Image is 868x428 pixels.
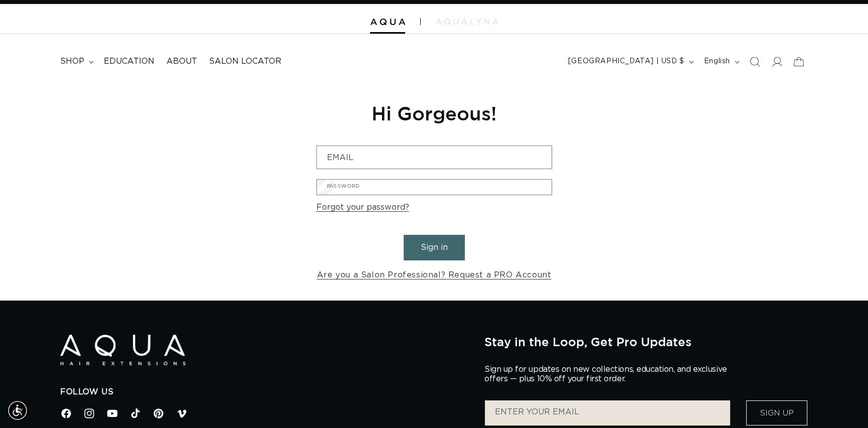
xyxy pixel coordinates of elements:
input: ENTER YOUR EMAIL [485,400,730,425]
a: Forgot your password? [316,200,409,215]
a: About [160,50,203,73]
iframe: Chat Widget [735,320,868,428]
span: English [704,56,730,67]
a: Education [98,50,160,73]
button: Sign in [404,235,465,260]
summary: Search [744,51,766,73]
button: English [698,52,744,71]
span: Salon Locator [209,56,281,67]
h2: Follow Us [60,387,469,397]
p: Sign up for updates on new collections, education, and exclusive offers — plus 10% off your first... [484,365,735,384]
span: Education [104,56,154,67]
a: Salon Locator [203,50,287,73]
h2: Stay in the Loop, Get Pro Updates [484,335,808,349]
img: Aqua Hair Extensions [370,19,405,26]
span: About [166,56,197,67]
h1: Hi Gorgeous! [316,101,552,125]
button: [GEOGRAPHIC_DATA] | USD $ [562,52,698,71]
a: Are you a Salon Professional? Request a PRO Account [317,268,552,282]
img: aqualyna.com [436,19,498,25]
input: Email [317,146,552,169]
img: Aqua Hair Extensions [60,335,186,365]
div: Accessibility Menu [7,399,29,421]
span: shop [60,56,84,67]
summary: shop [54,50,98,73]
span: [GEOGRAPHIC_DATA] | USD $ [568,56,684,67]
